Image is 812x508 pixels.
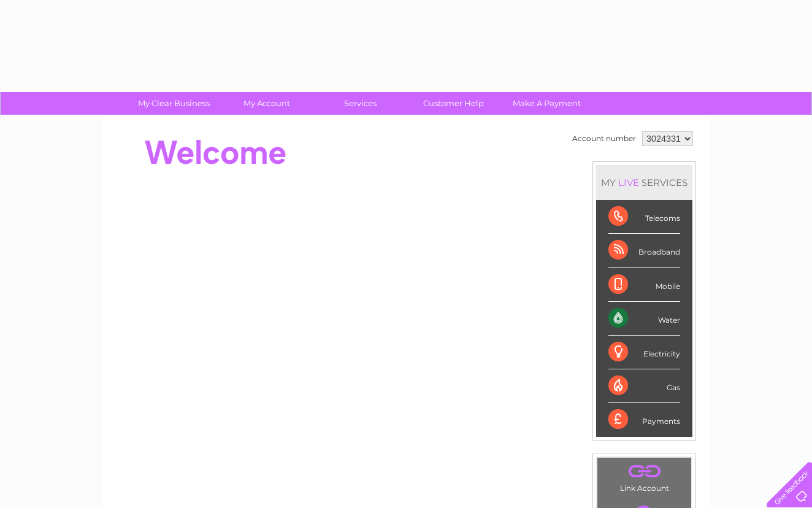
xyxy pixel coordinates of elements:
[596,165,692,200] div: MY SERVICES
[608,336,680,369] div: Electricity
[608,234,680,267] div: Broadband
[608,369,680,403] div: Gas
[496,92,597,115] a: Make A Payment
[569,128,639,149] td: Account number
[608,302,680,336] div: Water
[123,92,224,115] a: My Clear Business
[608,200,680,234] div: Telecoms
[216,92,318,115] a: My Account
[608,403,680,436] div: Payments
[597,457,692,496] td: Link Account
[403,92,504,115] a: Customer Help
[310,92,411,115] a: Services
[616,177,642,188] div: LIVE
[600,461,688,482] a: .
[608,268,680,302] div: Mobile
